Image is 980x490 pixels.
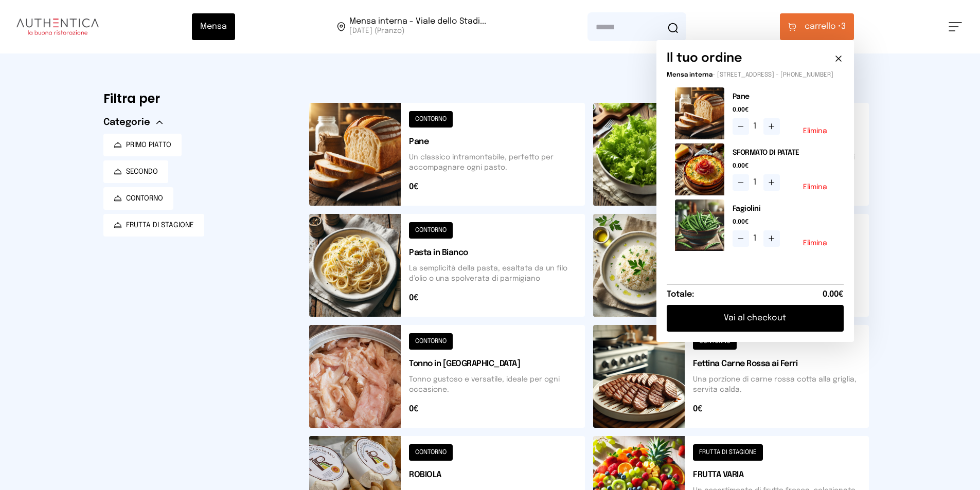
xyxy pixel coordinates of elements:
span: carrello • [805,21,841,33]
h2: Pane [733,92,835,102]
span: Categorie [103,115,150,130]
button: FRUTTA DI STAGIONE [103,214,204,237]
img: media [675,199,724,251]
span: 0.00€ [733,218,835,226]
h2: SFORMATO DI PATATE [733,148,835,158]
span: 3 [805,21,846,33]
span: SECONDO [126,167,158,177]
h6: Il tuo ordine [667,50,742,67]
h2: Fagiolini [733,204,835,214]
span: 0.00€ [823,288,844,301]
span: Viale dello Stadio, 77, 05100 Terni TR, Italia [349,17,486,36]
button: Elimina [803,184,827,191]
span: 1 [753,120,759,133]
p: - [STREET_ADDRESS] - [PHONE_NUMBER] [667,71,844,79]
img: media [675,143,724,195]
img: media [675,87,724,139]
h6: Totale: [667,288,694,301]
span: 0.00€ [733,106,835,114]
span: Mensa interna [667,72,712,78]
h6: Filtra per [103,90,293,107]
span: PRIMO PIATTO [126,140,171,150]
span: 0.00€ [733,162,835,170]
button: CONTORNO [103,187,173,210]
button: Mensa [192,13,235,40]
button: Vai al checkout [667,305,844,332]
button: Elimina [803,240,827,247]
span: [DATE] (Pranzo) [349,26,486,36]
button: Elimina [803,128,827,135]
span: 1 [753,176,759,189]
button: Categorie [103,115,163,130]
button: SECONDO [103,160,168,183]
button: PRIMO PIATTO [103,134,182,156]
span: CONTORNO [126,193,163,204]
span: 1 [753,232,759,245]
img: logo.8f33a47.png [16,19,99,35]
button: carrello •3 [780,13,854,40]
span: FRUTTA DI STAGIONE [126,220,194,230]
